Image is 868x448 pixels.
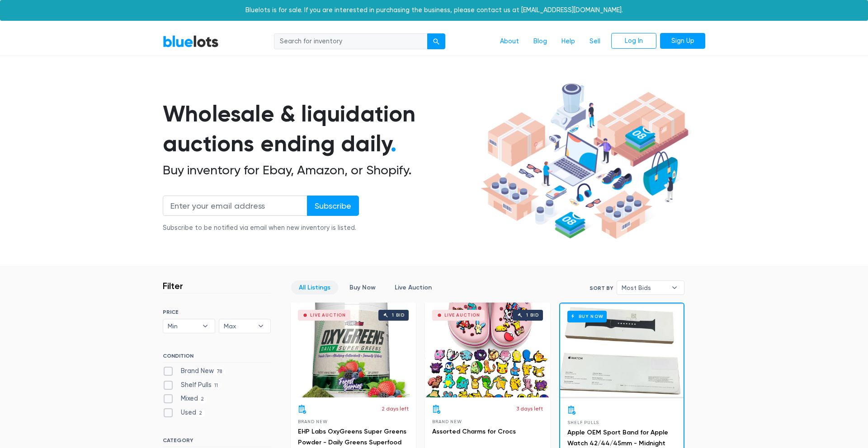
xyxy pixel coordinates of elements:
[425,303,550,397] a: Live Auction 1 bid
[214,368,225,375] span: 78
[387,280,439,294] a: Live Auction
[307,196,359,216] input: Subscribe
[526,33,554,50] a: Blog
[196,319,215,333] b: ▾
[665,281,684,294] b: ▾
[298,419,327,424] span: Brand New
[163,280,183,291] h3: Filter
[660,33,705,49] a: Sign Up
[432,419,462,424] span: Brand New
[163,35,219,48] a: BlueLots
[391,130,396,157] span: .
[582,33,608,50] a: Sell
[560,303,684,398] a: Buy Now
[432,428,516,435] a: Assorted Charms for Crocs
[251,319,270,333] b: ▾
[163,394,207,404] label: Mixed
[163,309,271,315] h6: PRICE
[444,313,480,317] div: Live Auction
[477,79,692,243] img: hero-ee84e7d0318cb26816c560f6b4441b76977f77a177738b4e94f68c95b2b83dbb.png
[567,429,668,447] a: Apple OEM Sport Band for Apple Watch 42/44/45mm - Midnight
[163,196,307,216] input: Enter your email address
[567,311,607,322] h6: Buy Now
[392,313,404,317] div: 1 bid
[382,405,409,413] p: 2 days left
[622,281,667,294] span: Most Bids
[212,382,221,389] span: 11
[163,408,205,418] label: Used
[310,313,346,317] div: Live Auction
[163,380,221,390] label: Shelf Pulls
[611,33,656,49] a: Log In
[168,319,198,333] span: Min
[567,420,599,425] span: Shelf Pulls
[590,284,613,292] label: Sort By
[224,319,254,333] span: Max
[298,428,406,446] a: EHP Labs OxyGreens Super Greens Powder - Daily Greens Superfood
[196,410,205,417] span: 2
[163,437,271,447] h6: CATEGORY
[163,223,359,233] div: Subscribe to be notified via email when new inventory is listed.
[163,353,271,363] h6: CONDITION
[554,33,582,50] a: Help
[163,366,225,376] label: Brand New
[198,396,207,403] span: 2
[163,163,477,178] h2: Buy inventory for Ebay, Amazon, or Shopify.
[342,280,383,294] a: Buy Now
[291,280,338,294] a: All Listings
[493,33,526,50] a: About
[526,313,538,317] div: 1 bid
[163,99,477,159] h1: Wholesale & liquidation auctions ending daily
[291,303,416,397] a: Live Auction 1 bid
[274,33,428,50] input: Search for inventory
[516,405,543,413] p: 3 days left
